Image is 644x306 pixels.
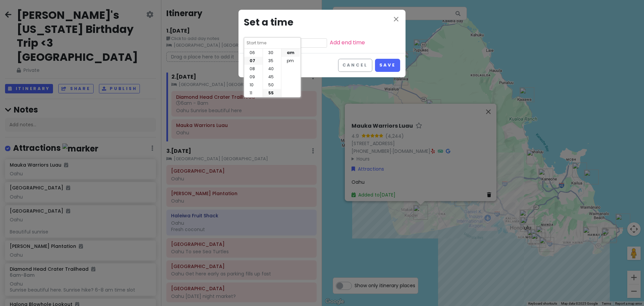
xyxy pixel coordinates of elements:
[263,81,281,89] li: 50
[392,15,400,25] button: Close
[263,49,281,57] li: 30
[263,73,281,81] li: 45
[263,65,281,73] li: 40
[246,40,299,46] input: Start time
[338,59,372,72] button: Cancel
[244,89,263,97] li: 11
[244,15,400,30] h3: Set a time
[244,49,263,57] li: 06
[375,59,400,72] button: Save
[263,57,281,65] li: 35
[392,15,400,23] i: close
[244,73,263,81] li: 09
[244,65,263,73] li: 08
[244,81,263,89] li: 10
[281,57,300,65] li: pm
[330,39,365,46] a: Add end time
[263,89,281,97] li: 55
[281,49,300,57] li: am
[244,57,263,65] li: 07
